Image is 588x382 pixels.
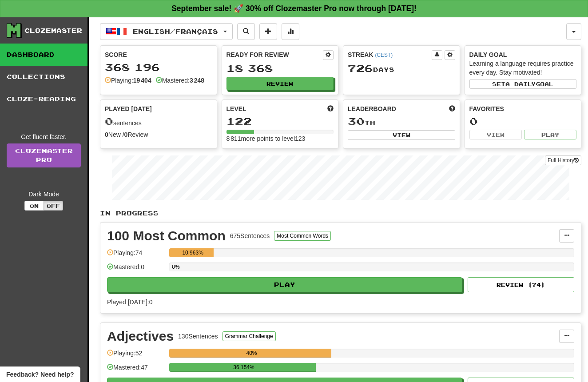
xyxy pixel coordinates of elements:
[100,23,233,40] button: English/Français
[107,229,226,243] div: 100 Most Common
[7,132,81,141] div: Get fluent faster.
[282,23,299,40] button: More stats
[105,62,212,73] div: 368 196
[107,349,165,363] div: Playing: 52
[156,76,204,85] div: Mastered:
[6,370,74,379] span: Open feedback widget
[348,115,365,127] span: 30
[105,50,212,59] div: Score
[237,23,255,40] button: Search sentences
[44,201,63,211] button: Off
[107,263,165,277] div: Mastered: 0
[24,201,44,211] button: On
[226,134,334,143] div: 8 811 more points to level 123
[226,77,334,90] button: Review
[469,116,577,127] div: 0
[172,363,315,372] div: 36.154%
[107,248,165,263] div: Playing: 74
[105,131,108,138] strong: 0
[178,332,218,341] div: 130 Sentences
[449,104,455,113] span: This week in points, UTC
[105,76,151,85] div: Playing:
[226,104,246,113] span: Level
[124,131,128,138] strong: 0
[107,363,165,378] div: Mastered: 47
[469,59,577,77] div: Learning a language requires practice every day. Stay motivated!
[100,209,581,218] p: In Progress
[105,130,212,139] div: New / Review
[348,62,373,74] span: 726
[107,277,462,292] button: Play
[274,231,331,241] button: Most Common Words
[348,63,455,74] div: Day s
[24,26,82,35] div: Clozemaster
[226,116,334,127] div: 122
[7,190,81,199] div: Dark Mode
[190,77,204,84] strong: 3 248
[133,77,151,84] strong: 19 404
[348,116,455,127] div: th
[172,248,214,257] div: 10.963%
[226,63,334,74] div: 18 368
[105,116,212,127] div: sentences
[171,4,417,13] strong: September sale! 🚀 30% off Clozemaster Pro now through [DATE]!
[259,23,277,40] button: Add sentence to collection
[105,115,113,127] span: 0
[327,104,334,113] span: Score more points to level up
[348,50,432,59] div: Streak
[348,104,396,113] span: Leaderboard
[105,104,152,113] span: Played [DATE]
[348,130,455,140] button: View
[469,104,577,113] div: Favorites
[469,79,577,89] button: Seta dailygoal
[107,330,174,343] div: Adjectives
[469,50,577,59] div: Daily Goal
[7,143,81,167] a: ClozemasterPro
[230,231,270,240] div: 675 Sentences
[107,298,152,306] span: Played [DATE]: 0
[545,155,581,165] button: Full History
[524,130,576,139] button: Play
[469,130,522,139] button: View
[222,331,276,341] button: Grammar Challenge
[468,277,574,292] button: Review (74)
[505,81,536,87] span: a daily
[226,50,323,59] div: Ready for Review
[375,52,393,58] a: (CEST)
[133,28,218,35] span: English / Français
[172,349,331,358] div: 40%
